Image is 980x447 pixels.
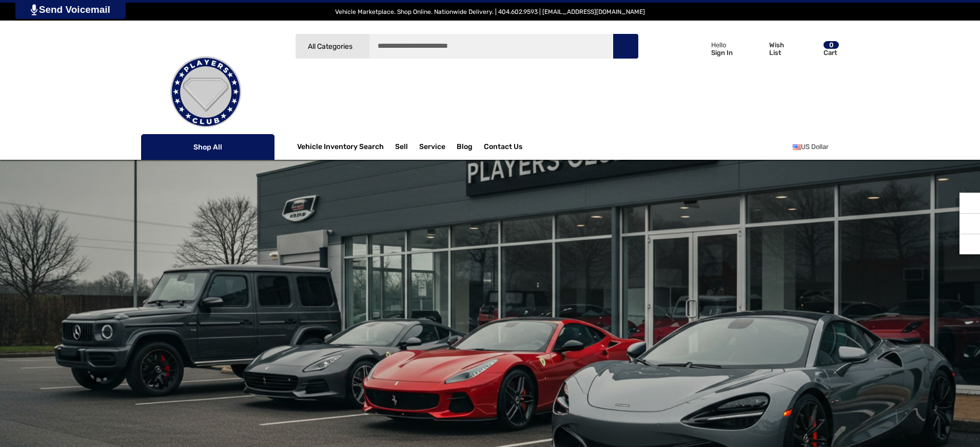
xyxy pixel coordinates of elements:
[307,42,352,51] span: All Categories
[797,31,840,71] a: Cart with 0 items
[395,137,419,157] a: Sell
[152,141,168,153] svg: Icon Line
[419,142,445,154] a: Service
[141,134,275,160] p: Shop All
[613,33,638,59] button: Search
[743,31,797,66] a: Wish List Wish List
[679,31,738,66] a: Sign in
[484,142,522,154] a: Contact Us
[154,41,257,143] img: Players Club | Cars For Sale
[793,137,840,157] a: USD
[824,49,839,57] p: Cart
[335,8,645,15] span: Vehicle Marketplace. Shop Online. Nationwide Delivery. | 404.602.9593 | [EMAIL_ADDRESS][DOMAIN_NAME]
[959,239,980,250] svg: Top
[824,41,839,49] p: 0
[748,42,763,57] svg: Wish List
[297,142,384,154] a: Vehicle Inventory Search
[295,33,369,59] a: All Categories Icon Arrow Down Icon Arrow Up
[711,49,733,57] p: Sign In
[256,143,263,151] svg: Icon Arrow Down
[769,41,796,57] p: Wish List
[965,219,975,229] svg: Social Media
[354,43,362,50] svg: Icon Arrow Down
[395,142,408,154] span: Sell
[711,41,733,49] p: Hello
[457,142,473,154] a: Blog
[31,4,37,15] img: PjwhLS0gR2VuZXJhdG9yOiBHcmF2aXQuaW8gLS0+PHN2ZyB4bWxucz0iaHR0cDovL3d3dy53My5vcmcvMjAwMC9zdmciIHhtb...
[691,41,705,55] svg: Icon User Account
[965,198,975,208] svg: Recently Viewed
[802,42,817,56] svg: Review Your Cart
